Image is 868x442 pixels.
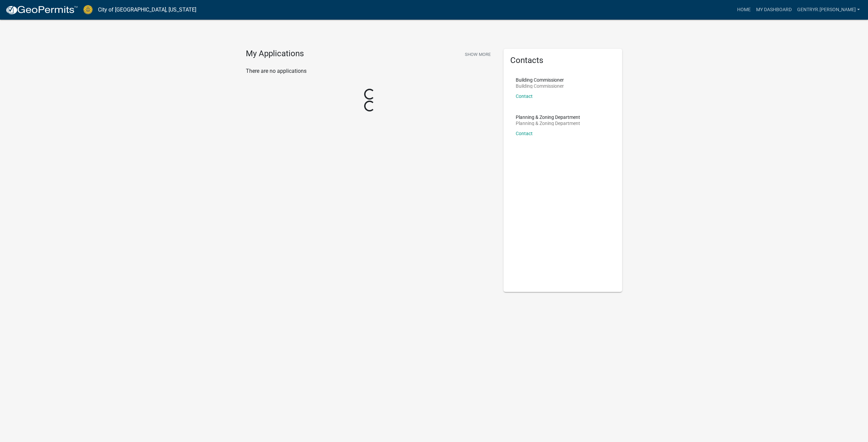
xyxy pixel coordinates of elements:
p: Building Commissioner [516,84,564,88]
p: There are no applications [246,67,493,75]
button: Show More [462,49,493,60]
p: Planning & Zoning Department [516,115,580,120]
img: City of Jeffersonville, Indiana [83,5,93,14]
h5: Contacts [510,56,615,65]
a: City of [GEOGRAPHIC_DATA], [US_STATE] [98,4,196,16]
a: My Dashboard [753,3,794,16]
h4: My Applications [246,49,304,59]
p: Planning & Zoning Department [516,121,580,126]
a: Contact [516,93,533,99]
a: gentryr.[PERSON_NAME] [794,3,863,16]
a: Contact [516,131,533,136]
p: Building Commissioner [516,78,564,82]
a: Home [734,3,753,16]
